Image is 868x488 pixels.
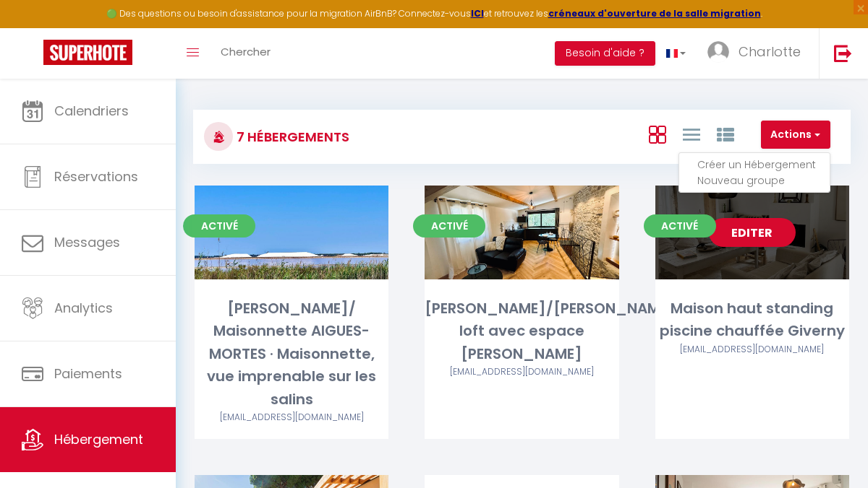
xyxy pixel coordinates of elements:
[761,121,830,149] button: Actions
[649,122,666,146] a: Vue en Box
[54,430,143,448] span: Hébergement
[707,41,729,63] img: ...
[54,233,120,251] span: Messages
[717,122,734,146] a: Vue par Groupe
[221,44,271,59] span: Chercher
[233,121,349,153] h3: 7 Hébergements
[195,297,388,411] div: [PERSON_NAME]/ Maisonnette AIGUES-MORTES · Maisonnette, vue imprenable sur les salins
[697,173,830,188] li: Nouveau groupe
[54,102,129,120] span: Calendriers
[43,40,132,65] img: Super Booking
[425,365,618,379] div: Airbnb
[425,297,618,365] div: [PERSON_NAME]/[PERSON_NAME] loft avec espace [PERSON_NAME]
[697,28,819,79] a: ... Charlotte
[555,41,655,66] button: Besoin d'aide ?
[655,297,849,343] div: Maison haut standing piscine chauffée Giverny
[471,7,484,19] a: ICI
[697,157,830,173] li: Créer un Hébergement
[210,28,281,79] a: Chercher
[54,167,138,186] span: Réservations
[709,218,796,247] a: Editer
[413,214,485,238] span: Activé
[548,7,761,19] a: créneaux d'ouverture de la salle migration
[655,343,849,357] div: Airbnb
[739,43,801,61] span: Charlotte
[54,365,122,383] span: Paiements
[183,214,255,238] span: Activé
[12,6,55,49] button: Ouvrir le widget de chat LiveChat
[644,214,716,238] span: Activé
[54,299,113,317] span: Analytics
[834,44,852,62] img: logout
[195,411,388,424] div: Airbnb
[683,122,700,146] a: Vue en Liste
